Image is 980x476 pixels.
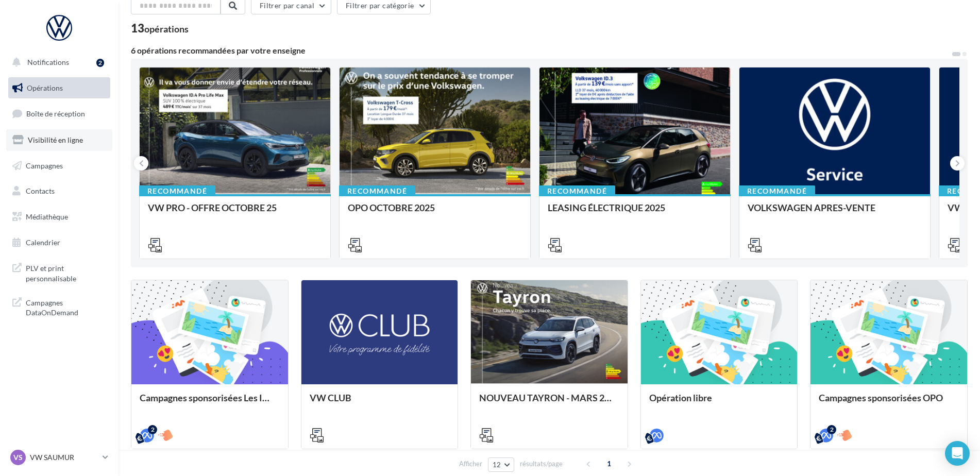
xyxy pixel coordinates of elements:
[28,135,83,144] span: Visibilité en ligne
[479,393,619,413] div: NOUVEAU TAYRON - MARS 2025
[739,185,815,197] div: Recommandé
[27,83,63,92] span: Opérations
[819,393,959,413] div: Campagnes sponsorisées OPO
[139,185,215,197] div: Recommandé
[348,202,522,223] div: OPO OCTOBRE 2025
[26,238,60,247] span: Calendrier
[6,52,108,73] button: Notifications 2
[30,452,98,463] p: VW SAUMUR
[13,452,23,463] span: VS
[131,23,189,34] div: 13
[96,59,104,67] div: 2
[26,109,85,118] span: Boîte de réception
[6,232,112,253] a: Calendrier
[148,425,157,434] div: 2
[6,129,112,151] a: Visibilité en ligne
[26,161,63,169] span: Campagnes
[6,292,112,322] a: Campagnes DataOnDemand
[148,202,322,223] div: VW PRO - OFFRE OCTOBRE 25
[649,393,789,413] div: Opération libre
[6,257,112,287] a: PLV et print personnalisable
[601,455,617,472] span: 1
[493,461,501,469] span: 12
[140,393,280,413] div: Campagnes sponsorisées Les Instants VW Octobre
[26,212,68,221] span: Médiathèque
[131,46,951,55] div: 6 opérations recommandées par votre enseigne
[144,24,189,33] div: opérations
[539,185,615,197] div: Recommandé
[8,448,110,467] a: VS VW SAUMUR
[6,180,112,202] a: Contacts
[6,77,112,99] a: Opérations
[748,202,922,223] div: VOLKSWAGEN APRES-VENTE
[6,206,112,228] a: Médiathèque
[27,58,69,66] span: Notifications
[488,457,514,472] button: 12
[26,296,106,318] span: Campagnes DataOnDemand
[26,186,55,195] span: Contacts
[6,155,112,177] a: Campagnes
[827,425,836,434] div: 2
[26,261,106,283] span: PLV et print personnalisable
[310,393,450,413] div: VW CLUB
[459,459,482,469] span: Afficher
[548,202,722,223] div: LEASING ÉLECTRIQUE 2025
[945,441,970,466] div: Open Intercom Messenger
[520,459,563,469] span: résultats/page
[339,185,415,197] div: Recommandé
[6,103,112,125] a: Boîte de réception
